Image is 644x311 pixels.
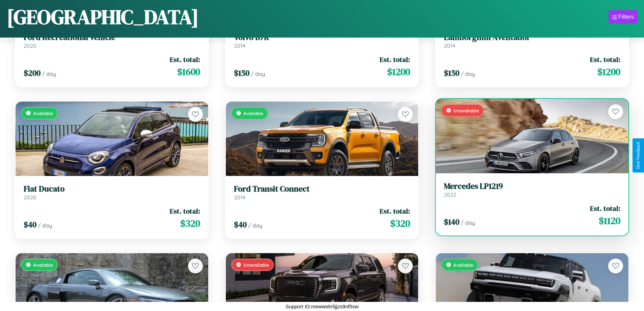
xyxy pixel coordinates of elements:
a: Volvo B7R2014 [234,32,410,49]
h3: Mercedes LP1219 [444,181,620,191]
span: Est. total: [590,54,620,64]
span: $ 40 [234,219,247,230]
h3: Fiat Ducato [24,184,200,194]
span: Est. total: [590,203,620,213]
a: Ford Transit Connect2014 [234,184,410,201]
span: Est. total: [170,206,200,216]
span: Available [33,262,53,268]
span: / day [248,222,262,229]
div: Give Feedback [636,142,641,169]
span: / day [38,222,52,229]
span: $ 1200 [387,65,410,79]
span: 2020 [24,42,37,49]
span: Available [33,110,53,116]
span: 2014 [234,42,245,49]
span: / day [42,70,56,77]
span: $ 320 [180,217,200,230]
span: $ 1200 [597,65,620,79]
h3: Lamborghini Aventador [444,32,620,42]
h1: [GEOGRAPHIC_DATA] [7,3,199,31]
span: $ 150 [444,67,459,79]
span: Est. total: [380,54,410,64]
h3: Ford Transit Connect [234,184,410,194]
h3: Volvo B7R [234,32,410,42]
span: Available [453,262,473,268]
button: Filters [609,10,637,24]
span: / day [461,219,475,226]
a: Fiat Ducato2020 [24,184,200,201]
div: Filters [618,14,634,20]
span: / day [251,70,265,77]
span: $ 200 [24,67,41,79]
span: Est. total: [380,206,410,216]
h3: Ford Recreational Vehicle [24,32,200,42]
span: Unavailable [453,108,479,113]
span: $ 1120 [599,214,620,227]
span: $ 320 [390,217,410,230]
span: / day [461,70,475,77]
a: Lamborghini Aventador2014 [444,32,620,49]
span: Available [243,110,263,116]
span: $ 40 [24,219,37,230]
span: 2022 [444,191,456,198]
a: Ford Recreational Vehicle2020 [24,32,200,49]
span: 2020 [24,194,37,201]
span: Unavailable [243,262,269,268]
p: Support ID: mewweln5jjzs9nf5sw [286,302,359,311]
a: Mercedes LP12192022 [444,181,620,198]
span: $ 1600 [177,65,200,79]
span: $ 150 [234,67,249,79]
span: 2014 [444,42,455,49]
span: $ 140 [444,216,459,227]
span: 2014 [234,194,245,201]
span: Est. total: [170,54,200,64]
